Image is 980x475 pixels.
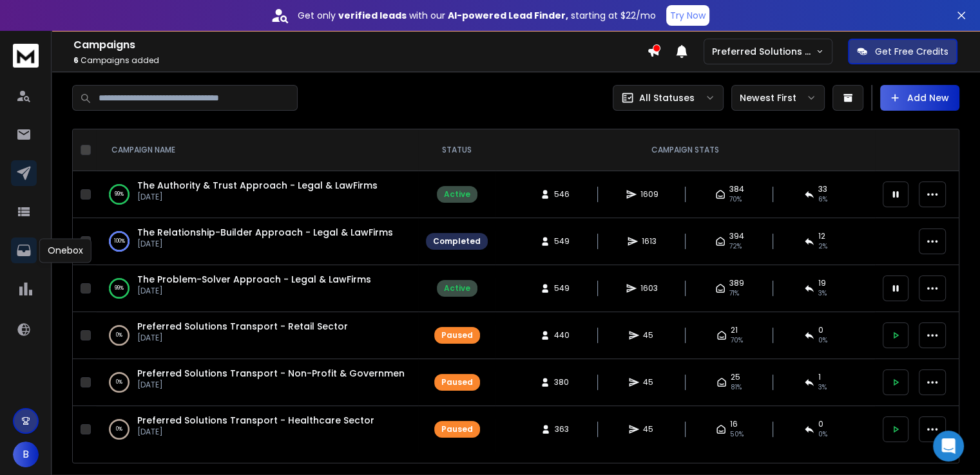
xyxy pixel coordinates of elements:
[137,273,371,286] a: The Problem-Solver Approach - Legal & LawFirms
[554,236,570,247] span: 549
[729,278,744,288] span: 389
[137,380,405,390] p: [DATE]
[818,288,827,299] span: 3 %
[818,419,823,429] span: 0
[730,419,738,429] span: 16
[643,424,656,434] span: 45
[554,189,570,200] span: 546
[137,414,374,427] a: Preferred Solutions Transport - Healthcare Sector
[729,288,739,299] span: 71 %
[729,194,742,205] span: 70 %
[848,39,957,64] button: Get Free Credits
[818,335,827,346] span: 0 %
[13,442,39,467] button: B
[731,382,742,393] span: 81 %
[444,189,470,200] div: Active
[137,192,378,202] p: [DATE]
[116,423,122,436] p: 0 %
[818,382,827,393] span: 3 %
[39,238,91,263] div: Onebox
[298,9,656,22] p: Get only with our starting at $22/mo
[96,171,418,218] td: 99%The Authority & Trust Approach - Legal & LawFirms[DATE]
[555,424,569,434] span: 363
[731,85,825,111] button: Newest First
[642,236,657,247] span: 1613
[441,377,473,387] div: Paused
[730,429,744,440] span: 50 %
[96,265,418,312] td: 99%The Problem-Solver Approach - Legal & LawFirms[DATE]
[731,372,740,382] span: 25
[441,424,473,434] div: Paused
[731,325,738,335] span: 21
[666,5,709,26] button: Try Now
[96,312,418,359] td: 0%Preferred Solutions Transport - Retail Sector[DATE]
[73,37,647,53] h1: Campaigns
[96,129,418,171] th: CAMPAIGN NAME
[818,241,827,252] span: 2 %
[137,179,378,192] a: The Authority & Trust Approach - Legal & LawFirms
[137,226,393,239] a: The Relationship-Builder Approach - Legal & LawFirms
[818,231,825,241] span: 12
[712,45,816,58] p: Preferred Solutions Transport LLC
[441,330,473,340] div: Paused
[818,194,827,205] span: 6 %
[115,282,124,295] p: 99 %
[137,427,374,437] p: [DATE]
[554,283,570,293] span: 549
[554,330,570,340] span: 440
[338,9,407,22] strong: verified leads
[73,55,79,66] span: 6
[731,335,743,346] span: 70 %
[818,429,827,440] span: 0 %
[880,85,959,111] button: Add New
[137,286,371,296] p: [DATE]
[495,129,875,171] th: CAMPAIGN STATS
[729,241,742,252] span: 72 %
[444,283,470,293] div: Active
[137,333,348,343] p: [DATE]
[96,359,418,406] td: 0%Preferred Solutions Transport - Non-Profit & Governmental Sector[DATE]
[116,329,122,342] p: 0 %
[729,231,744,241] span: 394
[115,188,124,201] p: 99 %
[670,9,706,22] p: Try Now
[818,184,827,194] span: 33
[933,431,964,461] div: Open Intercom Messenger
[13,44,39,68] img: logo
[96,218,418,265] td: 100%The Relationship-Builder Approach - Legal & LawFirms[DATE]
[554,377,569,387] span: 380
[137,320,348,333] a: Preferred Solutions Transport - Retail Sector
[137,239,393,249] p: [DATE]
[73,55,647,66] p: Campaigns added
[137,367,451,380] a: Preferred Solutions Transport - Non-Profit & Governmental Sector
[643,377,656,387] span: 45
[114,235,125,248] p: 100 %
[729,184,744,194] span: 384
[640,189,658,200] span: 1609
[643,330,656,340] span: 45
[818,372,821,382] span: 1
[116,376,122,389] p: 0 %
[818,325,823,335] span: 0
[639,91,695,104] p: All Statuses
[640,283,658,293] span: 1603
[875,45,948,58] p: Get Free Credits
[818,278,826,288] span: 19
[448,9,568,22] strong: AI-powered Lead Finder,
[418,129,495,171] th: STATUS
[433,236,481,247] div: Completed
[96,406,418,453] td: 0%Preferred Solutions Transport - Healthcare Sector[DATE]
